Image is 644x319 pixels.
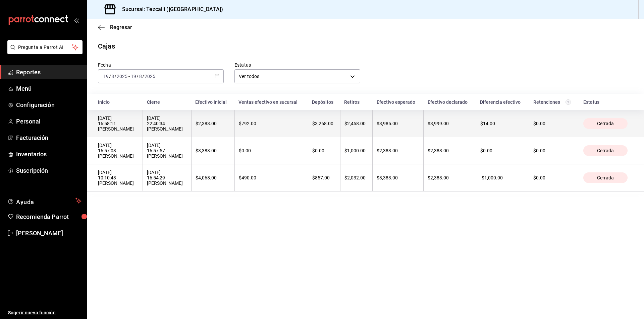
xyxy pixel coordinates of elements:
[594,175,616,180] span: Cerrada
[111,74,114,79] input: --
[480,148,525,153] div: $0.00
[137,74,139,79] span: /
[16,84,82,93] span: Menú
[238,99,304,105] div: Ventas efectivo en sucursal
[142,74,144,79] span: /
[344,99,368,105] div: Retiros
[139,74,142,79] input: --
[144,74,156,79] input: ----
[114,74,116,79] span: /
[377,175,419,180] div: $3,383.00
[566,99,571,105] svg: Total de retenciones de propinas registradas
[18,44,72,51] span: Pregunta a Parrot AI
[533,121,575,126] div: $0.00
[480,175,525,180] div: -$1,000.00
[594,148,616,153] span: Cerrada
[98,99,139,105] div: Inicio
[428,99,472,105] div: Efectivo declarado
[196,148,230,153] div: $3,383.00
[147,143,187,159] div: [DATE] 16:57:57 [PERSON_NAME]
[7,40,83,54] button: Pregunta a Parrot AI
[377,121,419,126] div: $3,985.00
[480,99,525,105] div: Diferencia efectivo
[16,166,82,175] span: Suscripción
[98,143,139,159] div: [DATE] 16:57:03 [PERSON_NAME]
[239,121,304,126] div: $792.00
[533,99,575,105] div: Retenciones
[239,175,304,180] div: $490.00
[195,99,230,105] div: Efectivo inicial
[16,197,73,205] span: Ayuda
[8,309,82,316] span: Sugerir nueva función
[16,150,82,159] span: Inventarios
[74,17,79,23] button: open_drawer_menu
[147,115,187,132] div: [DATE] 22:40:34 [PERSON_NAME]
[16,212,82,221] span: Recomienda Parrot
[16,133,82,142] span: Facturación
[110,24,132,30] span: Regresar
[312,148,336,153] div: $0.00
[377,148,419,153] div: $2,383.00
[312,175,336,180] div: $857.00
[234,69,360,83] div: Ver todos
[344,175,368,180] div: $2,032.00
[377,99,420,105] div: Efectivo esperado
[234,63,360,67] label: Estatus
[239,148,304,153] div: $0.00
[147,99,187,105] div: Cierre
[312,99,336,105] div: Depósitos
[98,115,139,132] div: [DATE] 16:58:11 [PERSON_NAME]
[5,49,83,56] a: Pregunta a Parrot AI
[344,121,368,126] div: $2,458.00
[480,121,525,126] div: $14.00
[428,148,472,153] div: $2,383.00
[344,148,368,153] div: $1,000.00
[130,74,137,79] input: --
[16,117,82,126] span: Personal
[16,229,82,238] span: [PERSON_NAME]
[196,121,230,126] div: $2,383.00
[583,99,633,105] div: Estatus
[312,121,336,126] div: $3,268.00
[196,175,230,180] div: $4,068.00
[98,170,139,186] div: [DATE] 10:10:43 [PERSON_NAME]
[98,24,132,30] button: Regresar
[428,121,472,126] div: $3,999.00
[116,74,128,79] input: ----
[16,100,82,109] span: Configuración
[128,74,130,79] span: -
[533,175,575,180] div: $0.00
[117,5,223,13] h3: Sucursal: Tezcalli ([GEOGRAPHIC_DATA])
[109,74,111,79] span: /
[103,74,109,79] input: --
[98,41,115,51] div: Cajas
[533,148,575,153] div: $0.00
[594,121,616,126] span: Cerrada
[98,63,224,67] label: Fecha
[147,170,187,186] div: [DATE] 16:54:29 [PERSON_NAME]
[428,175,472,180] div: $2,383.00
[16,68,82,77] span: Reportes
